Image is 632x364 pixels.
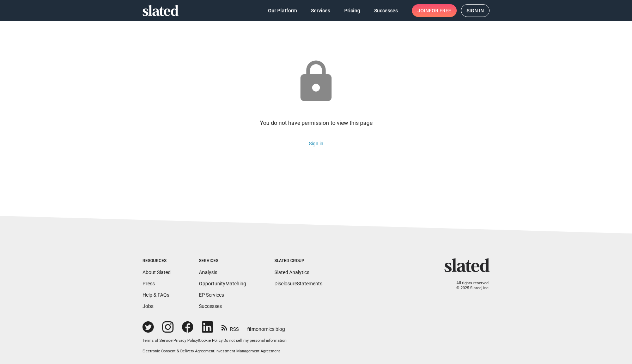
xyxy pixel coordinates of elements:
a: About Slated [142,269,171,275]
span: film [247,326,256,332]
a: Help & FAQs [142,292,169,298]
a: Press [142,281,155,286]
a: Our Platform [262,4,303,17]
div: Slated Group [274,258,322,264]
p: All rights reserved. © 2025 Slated, Inc. [449,281,490,291]
a: Privacy Policy [174,338,198,343]
a: DisclosureStatements [274,281,322,286]
span: Our Platform [268,4,297,17]
div: You do not have permission to view this page [260,119,372,127]
span: Successes [374,4,398,17]
a: Successes [199,303,222,309]
span: | [198,338,199,343]
a: Slated Analytics [274,269,309,275]
a: Electronic Consent & Delivery Agreement [142,349,214,353]
span: Services [311,4,330,17]
span: Sign in [467,5,484,17]
a: Terms of Service [142,338,172,343]
a: Cookie Policy [199,338,223,343]
span: for free [429,4,451,17]
a: EP Services [199,292,224,298]
mat-icon: lock [293,59,339,105]
span: Join [418,4,451,17]
button: Do not sell my personal information [224,338,286,344]
a: Pricing [339,4,366,17]
a: Sign in [461,4,490,17]
span: | [172,338,174,343]
a: RSS [221,322,239,333]
div: Services [199,258,246,264]
span: | [223,338,224,343]
span: Pricing [344,4,360,17]
a: Sign in [309,141,323,146]
a: filmonomics blog [247,320,285,333]
div: Resources [142,258,171,264]
a: OpportunityMatching [199,281,246,286]
a: Services [305,4,336,17]
a: Successes [369,4,403,17]
a: Analysis [199,269,217,275]
a: Joinfor free [412,4,457,17]
span: | [214,349,215,353]
a: Jobs [142,303,153,309]
a: Investment Management Agreement [215,349,280,353]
